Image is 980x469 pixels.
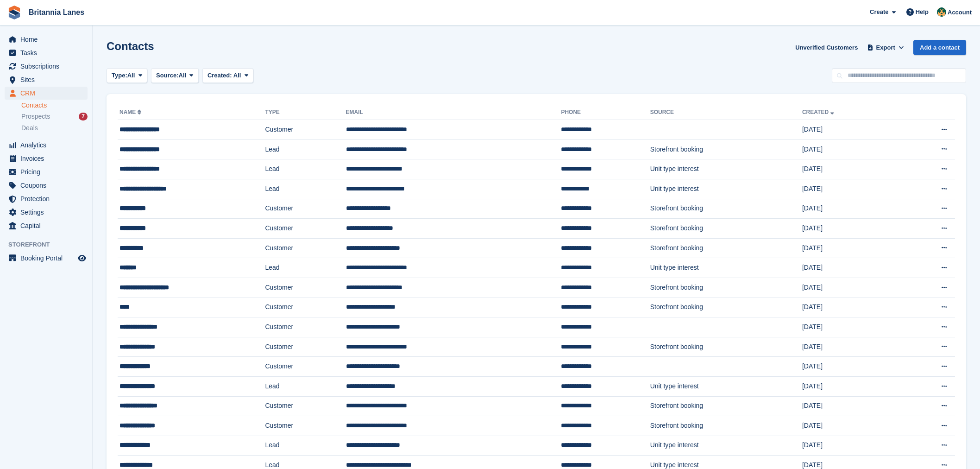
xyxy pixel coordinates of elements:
[5,252,88,265] a: menu
[265,159,346,179] td: Lead
[802,179,899,199] td: [DATE]
[5,73,88,86] a: menu
[20,87,76,100] span: CRM
[802,278,899,298] td: [DATE]
[865,40,906,55] button: Export
[7,6,21,19] img: stora-icon-8386f47178a22dfd0bd8f6a31ec36ba5ce8667c1dd55bd0f319d3a0aa187defe.svg
[802,219,899,239] td: [DATE]
[802,376,899,396] td: [DATE]
[802,337,899,357] td: [DATE]
[107,40,154,52] h1: Contacts
[650,139,802,159] td: Storefront booking
[5,206,88,219] a: menu
[107,68,147,83] button: Type: All
[5,60,88,73] a: menu
[650,258,802,278] td: Unit type interest
[802,258,899,278] td: [DATE]
[265,179,346,199] td: Lead
[265,436,346,456] td: Lead
[792,40,861,55] a: Unverified Customers
[916,7,929,17] span: Help
[5,179,88,192] a: menu
[650,199,802,219] td: Storefront booking
[650,159,802,179] td: Unit type interest
[802,396,899,416] td: [DATE]
[650,238,802,258] td: Storefront booking
[20,152,76,165] span: Invoices
[5,219,88,232] a: menu
[265,120,346,140] td: Customer
[20,139,76,152] span: Analytics
[5,46,88,59] a: menu
[20,219,76,232] span: Capital
[802,298,899,317] td: [DATE]
[21,123,88,133] a: Deals
[802,199,899,219] td: [DATE]
[802,109,836,115] a: Created
[265,105,346,120] th: Type
[937,7,946,17] img: Nathan Kellow
[5,152,88,165] a: menu
[802,416,899,436] td: [DATE]
[20,192,76,205] span: Protection
[265,396,346,416] td: Customer
[802,317,899,337] td: [DATE]
[265,139,346,159] td: Lead
[21,112,88,121] a: Prospects 7
[265,298,346,317] td: Customer
[5,33,88,46] a: menu
[265,238,346,258] td: Customer
[265,258,346,278] td: Lead
[5,192,88,205] a: menu
[802,139,899,159] td: [DATE]
[20,73,76,86] span: Sites
[650,219,802,239] td: Storefront booking
[802,436,899,456] td: [DATE]
[233,72,241,79] span: All
[156,71,178,80] span: Source:
[650,278,802,298] td: Storefront booking
[20,179,76,192] span: Coupons
[5,139,88,152] a: menu
[650,179,802,199] td: Unit type interest
[5,165,88,178] a: menu
[265,416,346,436] td: Customer
[802,357,899,377] td: [DATE]
[20,252,76,265] span: Booking Portal
[650,376,802,396] td: Unit type interest
[20,46,76,59] span: Tasks
[913,40,966,55] a: Add a contact
[650,396,802,416] td: Storefront booking
[265,337,346,357] td: Customer
[802,238,899,258] td: [DATE]
[650,298,802,317] td: Storefront booking
[8,240,92,249] span: Storefront
[650,416,802,436] td: Storefront booking
[151,68,199,83] button: Source: All
[265,317,346,337] td: Customer
[265,278,346,298] td: Customer
[112,71,127,80] span: Type:
[127,71,135,80] span: All
[25,5,88,20] a: Britannia Lanes
[21,112,50,121] span: Prospects
[21,124,38,133] span: Deals
[21,101,88,110] a: Contacts
[20,165,76,178] span: Pricing
[802,120,899,140] td: [DATE]
[20,206,76,219] span: Settings
[346,105,561,120] th: Email
[20,60,76,73] span: Subscriptions
[179,71,187,80] span: All
[561,105,650,120] th: Phone
[265,199,346,219] td: Customer
[20,33,76,46] span: Home
[876,43,895,52] span: Export
[870,7,888,17] span: Create
[202,68,253,83] button: Created: All
[76,253,88,264] a: Preview store
[207,72,232,79] span: Created:
[265,357,346,377] td: Customer
[265,219,346,239] td: Customer
[650,105,802,120] th: Source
